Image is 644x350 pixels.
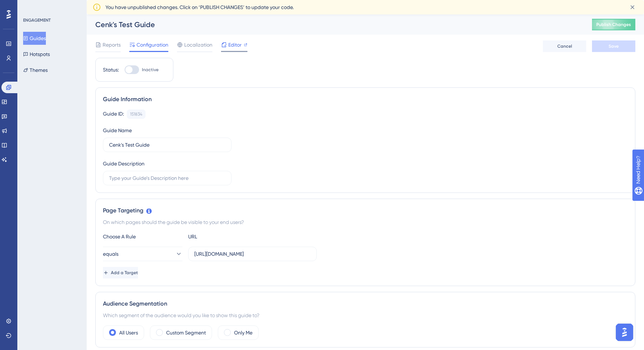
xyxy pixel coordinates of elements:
[592,19,635,30] button: Publish Changes
[109,141,225,149] input: Type your Guide’s Name here
[234,328,252,337] label: Only Me
[103,40,121,49] span: Reports
[23,32,46,45] button: Guides
[596,22,631,27] span: Publish Changes
[23,17,51,23] div: ENGAGEMENT
[103,218,628,226] div: On which pages should the guide be visible to your end users?
[614,321,635,343] iframe: UserGuiding AI Assistant Launcher
[103,247,182,261] button: equals
[103,109,124,119] div: Guide ID:
[166,328,206,337] label: Custom Segment
[103,126,132,135] div: Guide Name
[103,299,628,308] div: Audience Segmentation
[119,328,138,337] label: All Users
[103,159,144,168] div: Guide Description
[609,43,619,49] span: Save
[103,65,119,74] div: Status:
[103,311,628,320] div: Which segment of the audience would you like to show this guide to?
[109,174,225,182] input: Type your Guide’s Description here
[105,3,294,12] span: You have unpublished changes. Click on ‘PUBLISH CHANGES’ to update your code.
[130,111,142,117] div: 151834
[103,267,138,278] button: Add a Target
[103,232,182,241] div: Choose A Rule
[188,232,268,241] div: URL
[17,2,45,10] span: Need Help?
[194,250,311,258] input: yourwebsite.com/path
[23,64,48,77] button: Themes
[103,250,118,258] span: equals
[142,67,159,73] span: Inactive
[592,40,635,52] button: Save
[137,40,168,49] span: Configuration
[23,48,50,61] button: Hotspots
[184,40,212,49] span: Localization
[111,270,138,276] span: Add a Target
[543,40,586,52] button: Cancel
[228,40,242,49] span: Editor
[557,43,572,49] span: Cancel
[95,20,574,30] div: Cenk's Test Guide
[103,95,628,104] div: Guide Information
[103,206,628,215] div: Page Targeting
